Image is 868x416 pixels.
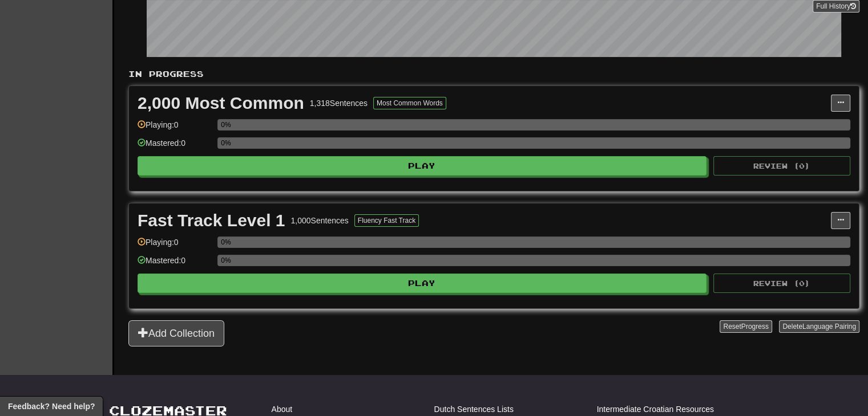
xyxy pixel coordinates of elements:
button: Review (0) [713,156,850,176]
div: Fast Track Level 1 [138,212,285,229]
a: Dutch Sentences Lists [434,403,514,415]
div: 1,000 Sentences [291,215,349,226]
button: DeleteLanguage Pairing [779,320,859,333]
button: Most Common Words [373,97,446,109]
div: Playing: 0 [138,236,212,255]
div: Mastered: 0 [138,137,212,156]
button: Play [138,274,706,293]
a: Intermediate Croatian Resources [597,403,714,415]
a: About [272,403,293,415]
span: Open feedback widget [8,401,95,412]
div: Mastered: 0 [138,255,212,274]
p: In Progress [128,68,859,80]
button: Add Collection [128,320,224,346]
button: Review (0) [713,274,850,293]
span: Progress [741,323,769,331]
div: 1,318 Sentences [310,97,368,109]
button: Fluency Fast Track [354,214,419,227]
div: 2,000 Most Common [138,95,304,112]
button: Play [138,156,706,176]
button: ResetProgress [720,320,772,333]
div: Playing: 0 [138,119,212,138]
span: Language Pairing [802,323,856,331]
